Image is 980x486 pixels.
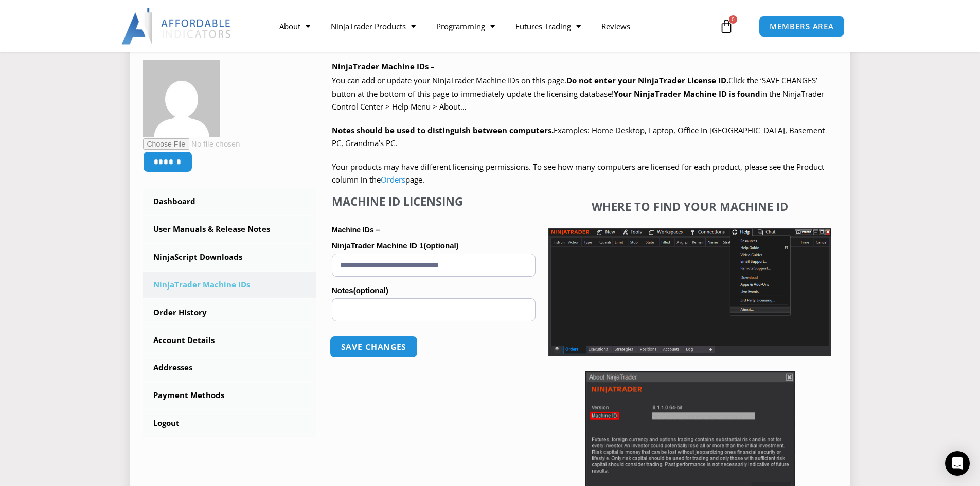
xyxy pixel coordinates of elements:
img: LogoAI | Affordable Indicators – NinjaTrader [121,8,232,45]
div: Open Intercom Messenger [945,451,970,476]
button: Save changes [330,336,418,358]
a: 0 [704,11,749,41]
a: Reviews [591,14,640,38]
a: Order History [143,299,317,326]
a: Logout [143,410,317,437]
a: About [269,14,320,38]
a: Dashboard [143,188,317,215]
a: NinjaTrader Products [320,14,426,38]
span: (optional) [423,241,458,250]
span: Examples: Home Desktop, Laptop, Office In [GEOGRAPHIC_DATA], Basement PC, Grandma’s PC. [332,125,825,149]
img: 189205af67c1793b12bc89e622bb3463338154ea8f1d48792435ff92c24fdf7d [143,60,220,137]
span: MEMBERS AREA [770,23,834,30]
a: Account Details [143,327,317,354]
nav: Account pages [143,188,317,437]
a: Payment Methods [143,382,317,409]
strong: Machine IDs – [332,226,380,234]
a: User Manuals & Release Notes [143,216,317,243]
h4: Machine ID Licensing [332,194,536,208]
img: Screenshot 2025-01-17 1155544 | Affordable Indicators – NinjaTrader [548,228,831,356]
strong: Notes should be used to distinguish between computers. [332,125,554,135]
a: Programming [426,14,505,38]
span: 0 [729,15,737,24]
a: Futures Trading [505,14,591,38]
strong: Your NinjaTrader Machine ID is found [614,88,760,99]
a: Orders [381,174,405,185]
label: NinjaTrader Machine ID 1 [332,238,536,254]
nav: Menu [269,14,717,38]
a: NinjaTrader Machine IDs [143,272,317,298]
b: NinjaTrader Machine IDs – [332,61,435,71]
span: Your products may have different licensing permissions. To see how many computers are licensed fo... [332,161,824,185]
a: Addresses [143,354,317,381]
span: Click the ‘SAVE CHANGES’ button at the bottom of this page to immediately update the licensing da... [332,75,824,112]
b: Do not enter your NinjaTrader License ID. [566,75,728,85]
span: (optional) [353,286,388,295]
h4: Where to find your Machine ID [548,200,831,213]
a: NinjaScript Downloads [143,244,317,271]
a: MEMBERS AREA [759,16,845,37]
label: Notes [332,283,536,298]
span: You can add or update your NinjaTrader Machine IDs on this page. [332,75,566,85]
